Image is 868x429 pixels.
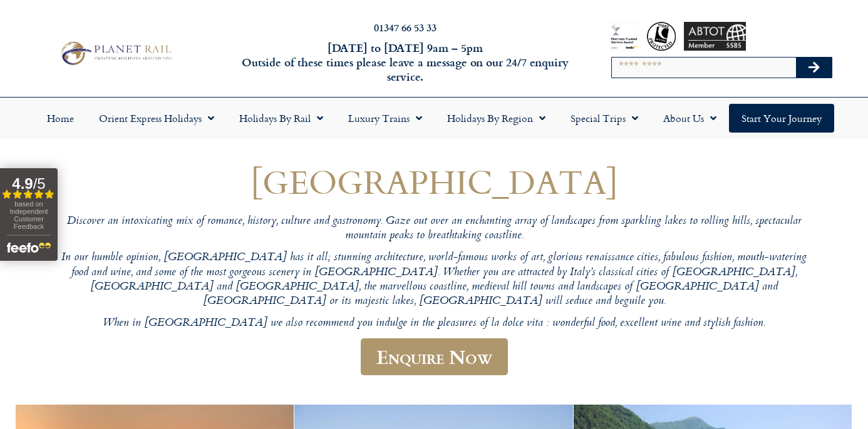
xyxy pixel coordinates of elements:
[58,163,810,200] h1: [GEOGRAPHIC_DATA]
[6,104,862,133] nav: Menu
[729,104,834,133] a: Start your Journey
[34,104,86,133] a: Home
[58,316,810,331] p: When in [GEOGRAPHIC_DATA] we also recommend you indulge in the pleasures of la dolce vita : wonde...
[361,338,508,375] a: Enquire Now
[374,20,437,34] a: 01347 66 53 33
[435,104,558,133] a: Holidays by Region
[336,104,435,133] a: Luxury Trains
[651,104,729,133] a: About Us
[86,104,227,133] a: Orient Express Holidays
[58,214,810,244] p: Discover an intoxicating mix of romance, history, culture and gastronomy. Gaze out over an enchan...
[56,39,175,68] img: Planet Rail Train Holidays Logo
[235,41,576,84] h6: [DATE] to [DATE] 9am – 5pm Outside of these times please leave a message on our 24/7 enquiry serv...
[796,58,832,78] button: Search
[58,251,810,309] p: In our humble opinion, [GEOGRAPHIC_DATA] has it all; stunning architecture, world-famous works of...
[558,104,651,133] a: Special Trips
[227,104,336,133] a: Holidays by Rail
